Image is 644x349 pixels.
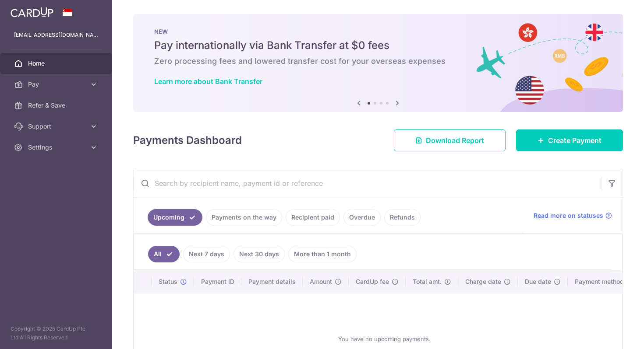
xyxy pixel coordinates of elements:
span: Due date [525,277,551,286]
a: Overdue [343,209,381,226]
a: Upcoming [148,209,202,226]
h4: Payments Dashboard [133,133,242,148]
img: Bank transfer banner [133,14,623,112]
a: Refunds [384,209,421,226]
a: Payments on the way [206,209,282,226]
a: Next 30 days [234,246,285,262]
span: Download Report [426,135,484,146]
h6: Zero processing fees and lowered transfer cost for your overseas expenses [154,56,602,66]
th: Payment details [241,270,303,293]
h5: Pay internationally via Bank Transfer at $0 fees [154,38,602,52]
a: Download Report [394,129,506,151]
a: Create Payment [516,129,623,151]
a: Recipient paid [286,209,340,226]
span: Refer & Save [28,101,86,110]
a: Read more on statuses [534,211,612,220]
p: [EMAIL_ADDRESS][DOMAIN_NAME] [14,31,98,39]
span: Support [28,122,86,131]
span: Status [159,277,177,286]
th: Payment ID [194,270,241,293]
span: Read more on statuses [534,211,603,220]
a: Next 7 days [183,246,230,262]
span: Pay [28,80,86,89]
span: Create Payment [548,135,602,146]
span: Amount [310,277,332,286]
span: Total amt. [413,277,442,286]
span: CardUp fee [356,277,389,286]
a: More than 1 month [288,246,357,262]
p: NEW [154,28,602,35]
span: Home [28,59,86,68]
input: Search by recipient name, payment id or reference [134,169,602,197]
th: Payment method [568,270,634,293]
a: Learn more about Bank Transfer [154,77,262,86]
img: CardUp [11,7,53,17]
a: All [148,246,180,262]
span: Charge date [465,277,501,286]
span: Settings [28,143,86,152]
